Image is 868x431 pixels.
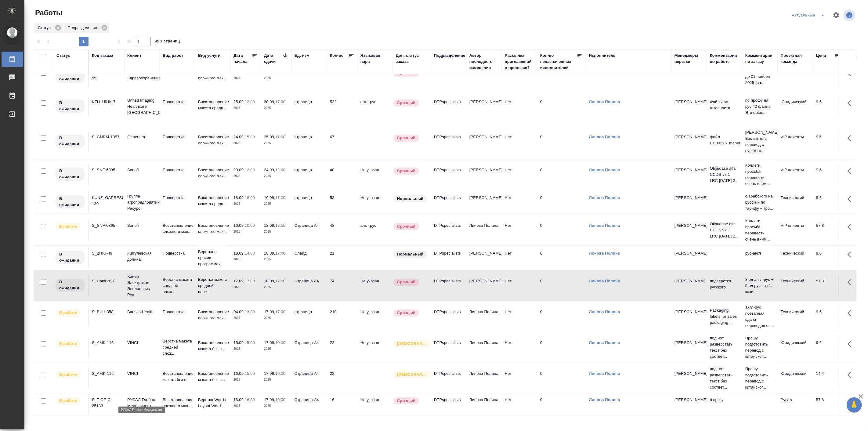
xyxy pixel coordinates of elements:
[275,168,285,172] p: 12:00
[291,96,327,117] td: страница
[264,229,288,235] p: 2025
[275,195,285,200] p: 11:00
[327,131,357,152] td: 67
[675,195,704,201] p: [PERSON_NAME]
[675,134,704,140] p: [PERSON_NAME]
[537,131,586,152] td: 0
[813,219,844,241] td: 57.8
[466,164,502,185] td: [PERSON_NAME]
[245,195,255,200] p: 16:00
[589,340,620,345] a: Линова Полина
[295,53,309,59] div: Ед. изм
[92,167,121,173] div: S_SNF-6895
[264,256,288,263] p: 2025
[163,223,192,235] p: Восстановление сложного мак...
[127,53,141,59] div: Клиент
[813,306,844,327] td: 9.6
[198,249,227,267] p: Верстка в прочих программах
[59,100,81,112] p: В ожидании
[431,96,466,117] td: DTPspecialists
[291,66,327,87] td: страница
[198,340,227,352] p: Восстановление макета без с...
[59,251,81,263] p: В ожидании
[127,97,157,116] p: United Imaging Healthcare [GEOGRAPHIC_DATA]
[745,97,775,116] p: по профу на рус 42 файла. Это datas...
[502,192,537,213] td: Нет
[233,223,245,228] p: 16.09,
[397,279,415,285] p: Срочный
[198,167,227,179] p: Восстановление сложного мак...
[502,275,537,296] td: Нет
[275,340,285,345] p: 10:00
[537,368,586,389] td: 0
[264,105,288,111] p: 2025
[233,195,245,200] p: 18.09,
[360,53,390,65] div: Языковая пара
[233,251,245,255] p: 18.09,
[537,66,586,87] td: 0
[502,96,537,117] td: Нет
[589,53,616,59] div: Исполнитель
[502,247,537,269] td: Нет
[540,53,577,71] div: Кол-во неназначенных исполнителей
[198,223,227,235] p: Восстановление сложного мак...
[466,66,502,87] td: [PERSON_NAME]
[466,247,502,269] td: [PERSON_NAME]
[327,275,357,296] td: 74
[163,99,192,105] p: Подверстка
[844,368,859,382] button: Здесь прячутся важные кнопки
[198,53,221,59] div: Вид услуги
[233,135,245,139] p: 24.09,
[847,397,862,413] button: 🙏
[127,193,157,212] p: Группа агропредприятий Ресурс
[264,315,288,321] p: 2025
[64,23,109,33] div: Подразделение
[357,306,393,327] td: Не указан
[92,309,121,315] div: S_BUH-358
[55,223,85,231] div: Исполнитель выполняет работу
[264,340,275,345] p: 17.09,
[589,251,620,255] a: Линова Полина
[163,250,192,256] p: Подверстка
[813,164,844,185] td: 9.6
[264,284,288,290] p: 2025
[431,219,466,241] td: DTPspecialists
[675,53,704,65] div: Менеджеры верстки
[127,371,157,377] p: VINCI
[537,337,586,358] td: 0
[844,96,859,110] button: Здесь прячутся важные кнопки
[397,196,423,202] p: Нормальный
[233,279,245,283] p: 17.09,
[233,310,245,314] p: 04.09,
[275,223,285,228] p: 17:55
[55,195,85,209] div: Исполнитель назначен, приступать к работе пока рано
[396,53,428,65] div: Доп. статус заказа
[813,192,844,213] td: 9.6
[233,229,258,235] p: 2025
[233,340,245,345] p: 16.09,
[745,129,775,154] p: [PERSON_NAME] Вас взять в перевод с русского...
[745,53,775,65] div: Комментарии по заказу
[264,223,275,228] p: 18.09,
[264,195,275,200] p: 19.09,
[264,251,275,255] p: 18.09,
[92,278,121,284] div: S_Haier-837
[745,67,775,86] p: англ-рус срок - до 01 ноября 2025 (ва...
[330,53,344,59] div: Кол-во
[291,192,327,213] td: страница
[59,70,81,82] p: В ожидании
[327,306,357,327] td: 210
[245,100,255,104] p: 12:00
[397,223,415,230] p: Срочный
[291,247,327,269] td: Слайд
[844,192,859,206] button: Здесь прячутся важные кнопки
[127,250,157,263] p: Жигулевская долина
[264,100,275,104] p: 30.09,
[92,371,121,377] div: S_AMK-116
[710,165,739,184] p: Olipudase alfa CCDS v7.1 LRC [DATE] 2...
[163,134,192,140] p: Подверстка
[327,337,357,358] td: 22
[778,306,813,327] td: Технический
[233,140,258,146] p: 2025
[264,168,275,172] p: 24.09,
